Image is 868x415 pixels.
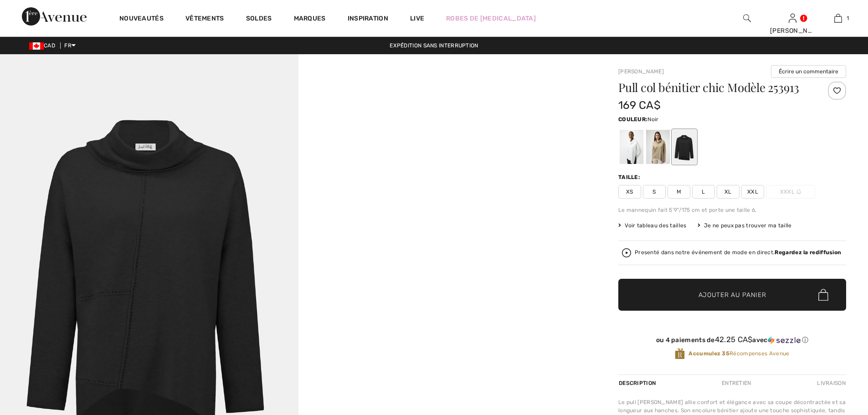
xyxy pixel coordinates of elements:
[847,14,849,22] span: 1
[185,15,224,24] a: Vêtements
[699,290,766,300] span: Ajouter au panier
[618,68,664,75] a: [PERSON_NAME]
[622,248,631,257] img: Regardez la rediffusion
[768,336,801,344] img: Sezzle
[620,130,643,164] div: Vanille 30
[766,185,815,199] span: XXXL
[22,7,87,26] img: 1ère Avenue
[796,190,801,194] img: ring-m.svg
[770,26,815,36] div: [PERSON_NAME]
[618,116,647,123] span: Couleur:
[816,13,860,24] a: 1
[646,130,670,164] div: Gruau Melange
[298,54,597,203] video: Your browser does not support the video tag.
[29,42,44,50] img: Canadian Dollar
[668,185,690,199] span: M
[64,42,76,49] span: FR
[348,15,388,24] span: Inspiration
[698,221,792,230] div: Je ne peux pas trouver ma taille
[815,375,846,391] div: Livraison
[647,116,658,123] span: Noir
[29,42,59,49] span: CAD
[714,375,759,391] div: Entretien
[675,348,685,360] img: Récompenses Avenue
[789,14,796,22] a: Se connecter
[673,130,696,164] div: Noir
[618,375,658,391] div: Description
[618,335,846,344] div: ou 4 paiements de avec
[119,15,164,24] a: Nouveautés
[741,185,764,199] span: XXL
[789,13,796,24] img: Mes infos
[446,14,536,23] a: Robes de [MEDICAL_DATA]
[618,279,846,311] button: Ajouter au panier
[834,13,842,24] img: Mon panier
[618,221,687,230] span: Voir tableau des tailles
[635,250,841,256] div: Presenté dans notre événement de mode en direct.
[743,13,751,24] img: recherche
[294,15,326,24] a: Marques
[246,15,272,24] a: Soldes
[410,14,424,23] a: Live
[818,289,828,301] img: Bag.svg
[688,349,789,358] span: Récompenses Avenue
[692,185,715,199] span: L
[643,185,666,199] span: S
[618,173,642,181] div: Taille:
[618,82,808,93] h1: Pull col bénitier chic Modèle 253913
[618,206,846,214] div: Le mannequin fait 5'9"/175 cm et porte une taille 6.
[618,335,846,348] div: ou 4 paiements de42.25 CA$avecSezzle Cliquez pour en savoir plus sur Sezzle
[775,249,841,256] strong: Regardez la rediffusion
[715,335,753,344] span: 42.25 CA$
[771,65,846,78] button: Écrire un commentaire
[618,185,641,199] span: XS
[688,350,729,357] strong: Accumulez 35
[618,99,661,112] span: 169 CA$
[717,185,740,199] span: XL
